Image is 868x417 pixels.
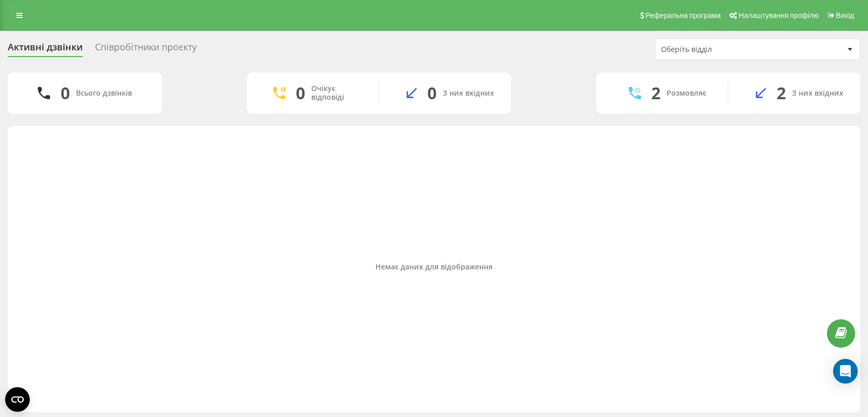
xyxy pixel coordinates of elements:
[311,84,363,102] div: Очікує відповіді
[443,89,494,98] div: З них вхідних
[792,89,843,98] div: З них вхідних
[16,262,852,271] div: Немає даних для відображення
[646,11,721,20] span: Реферальна програма
[661,45,784,54] div: Оберіть відділ
[667,89,706,98] div: Розмовляє
[76,89,132,98] div: Всього дзвінків
[833,359,858,384] div: Open Intercom Messenger
[5,387,30,412] button: Open CMP widget
[651,83,661,103] div: 2
[8,42,83,58] div: Активні дзвінки
[836,11,854,20] span: Вихід
[95,42,197,58] div: Співробітники проєкту
[61,83,70,103] div: 0
[296,83,305,103] div: 0
[777,83,786,103] div: 2
[427,83,437,103] div: 0
[739,11,819,20] span: Налаштування профілю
